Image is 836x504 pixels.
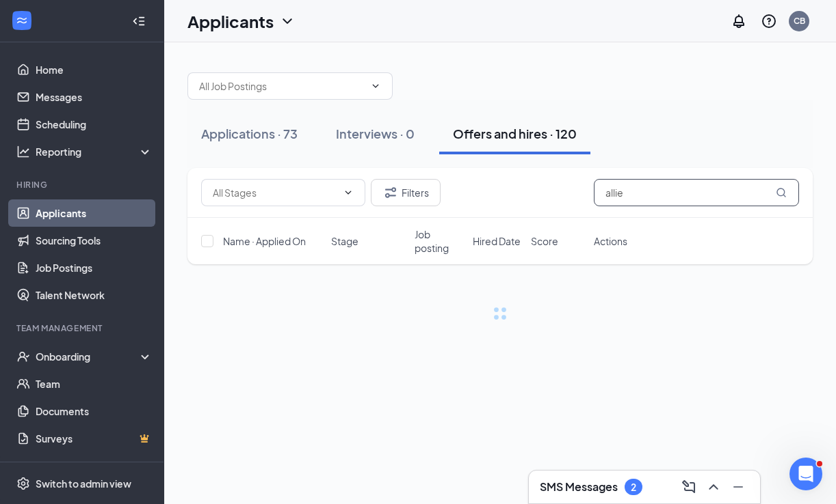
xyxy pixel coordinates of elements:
input: Search in offers and hires [594,179,799,206]
svg: ChevronDown [343,187,354,198]
div: Onboarding [36,350,141,363]
div: CB [794,15,805,27]
strong: In progress [108,186,165,196]
a: Team [36,370,153,397]
svg: QuestionInfo [761,13,777,29]
svg: ChevronUp [705,479,722,495]
div: Applications · 73 [201,125,298,142]
h1: CJ [66,7,77,17]
div: Hello [PERSON_NAME] thank you for your response! [60,221,252,248]
a: SurveysCrown [36,425,153,452]
button: Send a message… [235,394,257,416]
span: Hired Date [473,234,521,248]
span: Support Request [103,55,187,66]
svg: Analysis [16,145,30,158]
button: Upload attachment [21,400,32,410]
a: Talent Network [36,281,153,309]
b: CJ [92,71,101,81]
div: Team Management [16,322,150,334]
svg: ChevronDown [370,81,381,92]
a: Home [36,56,153,83]
iframe: Intercom live chat [789,458,822,490]
span: Score [531,234,558,248]
h3: SMS Messages [540,479,618,494]
a: Documents [36,397,153,425]
button: ChevronUp [703,476,724,498]
button: ComposeMessage [678,476,700,498]
span: Ticket has been updated • 2m ago [70,171,219,182]
div: Reporting [36,145,153,158]
button: Minimize [727,476,749,498]
a: Applicants [36,199,153,227]
button: Emoji picker [43,400,54,410]
div: Hi [PERSON_NAME] here from the Support Team. Thank you for reaching out to us. [22,107,213,147]
svg: Notifications [731,13,747,29]
div: CJ • Just now [22,353,75,361]
svg: ComposeMessage [681,479,697,495]
svg: MagnifyingGlass [776,187,787,198]
div: Hiring [16,179,150,191]
svg: Settings [16,477,30,490]
textarea: Message… [12,371,262,394]
button: Home [214,5,240,31]
svg: Filter [382,184,399,201]
a: Job Postings [36,254,153,281]
div: joined the conversation [92,70,199,82]
svg: Collapse [132,14,146,28]
a: Sourcing Tools [36,227,153,254]
div: 2 [631,481,636,493]
svg: WorkstreamLogo [15,14,29,27]
input: All Job Postings [199,79,365,94]
div: CJ says… [11,267,263,375]
button: go back [9,5,35,31]
div: Carlos says… [11,213,263,267]
div: Offers and hires · 120 [453,125,577,142]
div: Hello [PERSON_NAME] thank you for your response! [49,213,263,256]
div: Interviews · 0 [336,125,415,142]
svg: UserCheck [16,350,30,363]
span: Actions [594,234,627,248]
input: All Stages [213,185,337,200]
svg: Minimize [730,479,746,495]
div: Can you please provide the name of the applicant and if there are any errors preventing you from ... [11,267,224,350]
a: Messages [36,83,153,111]
div: Hi [PERSON_NAME] here from the Support Team. Thank you for reaching out to us.Add reaction [11,98,224,155]
p: Active [66,17,94,31]
div: CJ says… [11,67,263,98]
div: CJ says… [11,98,263,166]
h1: Applicants [187,10,274,33]
span: Stage [331,234,358,248]
a: Support Request [74,46,199,75]
button: Filter Filters [371,179,441,206]
div: Switch to admin view [36,477,131,490]
div: Close [240,5,265,30]
button: Gif picker [65,400,76,410]
span: Job posting [415,227,465,255]
svg: ChevronDown [279,13,296,29]
button: Start recording [87,400,98,410]
div: Can you please provide the name of the applicant and if there are any errors preventing you from ... [22,275,213,342]
span: Name · Applied On [223,234,306,248]
div: CJ says… [11,166,263,213]
a: Scheduling [36,111,153,138]
img: Profile image for CJ [39,8,61,29]
img: Profile image for CJ [75,69,88,83]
